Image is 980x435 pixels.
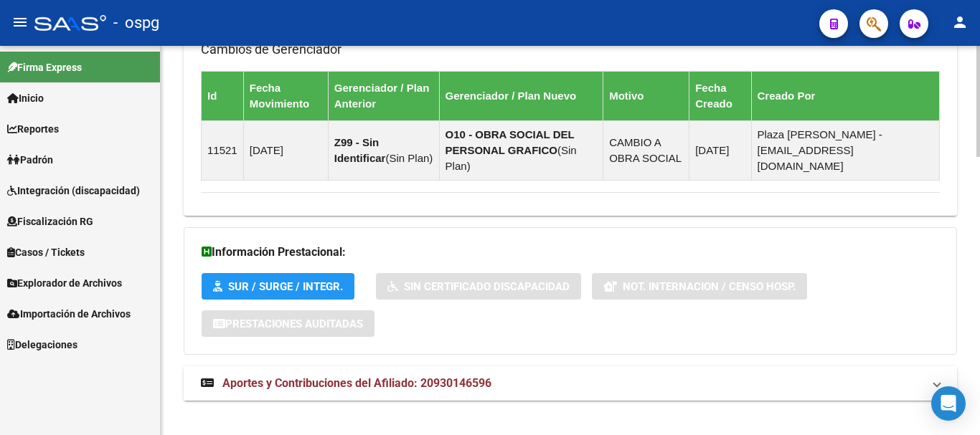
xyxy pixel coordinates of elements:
span: Sin Plan [446,144,577,172]
span: Delegaciones [7,337,77,353]
strong: O10 - OBRA SOCIAL DEL PERSONAL GRAFICO [446,128,575,156]
button: Prestaciones Auditadas [202,310,374,337]
span: Firma Express [7,59,82,75]
th: Gerenciador / Plan Anterior [328,71,439,120]
button: Sin Certificado Discapacidad [376,273,581,300]
th: Fecha Creado [689,71,751,120]
mat-icon: menu [11,14,29,31]
span: Reportes [7,121,59,137]
h3: Información Prestacional: [202,242,939,262]
button: Not. Internacion / Censo Hosp. [592,273,807,300]
span: Prestaciones Auditadas [225,317,363,330]
button: SUR / SURGE / INTEGR. [202,273,354,300]
th: Creado Por [751,71,939,120]
span: - ospg [113,7,159,39]
td: Plaza [PERSON_NAME] - [EMAIL_ADDRESS][DOMAIN_NAME] [751,120,939,180]
span: SUR / SURGE / INTEGR. [228,280,343,293]
h3: Cambios de Gerenciador [201,39,940,59]
span: Casos / Tickets [7,244,85,260]
span: Fiscalización RG [7,214,93,229]
span: Sin Plan [389,152,429,164]
th: Gerenciador / Plan Nuevo [439,71,603,120]
span: Not. Internacion / Censo Hosp. [623,280,796,293]
td: 11521 [202,120,244,180]
span: Sin Certificado Discapacidad [404,280,570,293]
strong: Z99 - Sin Identificar [334,136,386,164]
th: Id [202,71,244,120]
mat-expansion-panel-header: Aportes y Contribuciones del Afiliado: 20930146596 [184,366,957,401]
span: Aportes y Contribuciones del Afiliado: 20930146596 [222,376,491,390]
td: [DATE] [689,120,751,180]
th: Fecha Movimiento [243,71,328,120]
td: ( ) [328,120,439,180]
td: CAMBIO A OBRA SOCIAL [603,120,689,180]
th: Motivo [603,71,689,120]
td: ( ) [439,120,603,180]
td: [DATE] [243,120,328,180]
span: Padrón [7,152,53,168]
span: Importación de Archivos [7,306,131,322]
span: Integración (discapacidad) [7,183,140,199]
span: Explorador de Archivos [7,275,122,291]
div: Open Intercom Messenger [931,386,966,421]
mat-icon: person [951,14,969,31]
span: Inicio [7,90,44,106]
